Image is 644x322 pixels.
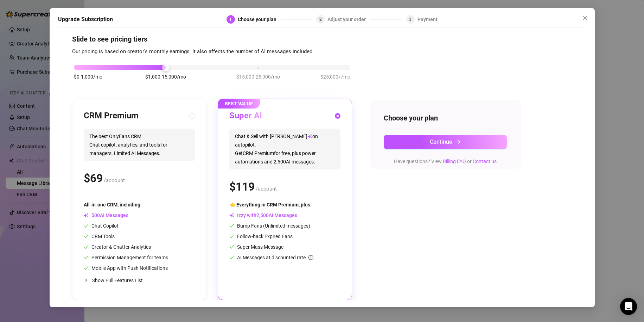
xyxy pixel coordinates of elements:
[430,138,452,145] span: Continue
[229,234,293,239] span: Follow-back Expired Fans
[320,73,350,81] span: $25,000+/mo
[229,244,283,250] span: Super Mass Message
[319,17,322,22] span: 2
[72,34,572,44] h4: Slide to see pricing tiers
[84,110,139,122] h3: CRM Premium
[236,73,280,81] span: $15,000-25,000/mo
[84,234,115,239] span: CRM Tools
[384,135,507,149] button: Continuearrow-right
[256,186,277,192] span: /account
[84,266,89,271] span: check
[308,255,313,260] span: info-circle
[229,110,262,122] h3: Super AI
[74,73,102,81] span: $0-1,000/mo
[84,223,89,228] span: check
[84,129,195,161] span: The best OnlyFans CRM. Chat copilot, analytics, and tools for managers. Limited AI Messages.
[145,73,186,81] span: $1,000-15,000/mo
[229,129,340,169] span: Chat & Sell with [PERSON_NAME] on autopilot. Get CRM Premium for free, plus power automations and...
[229,212,297,218] span: Izzy with AI Messages
[84,278,88,282] span: collapsed
[84,234,89,239] span: check
[620,298,637,315] div: Open Intercom Messenger
[84,212,128,218] span: AI Messages
[84,244,151,250] span: Creator & Chatter Analytics
[327,15,370,24] div: Adjust your order
[84,172,103,185] span: $
[229,180,255,193] span: $
[238,15,281,24] div: Choose your plan
[84,202,142,208] span: All-in-one CRM, including:
[92,278,143,283] span: Show Full Features List
[84,244,89,249] span: check
[84,265,168,271] span: Mobile App with Push Notifications
[229,223,234,228] span: check
[455,139,461,145] span: arrow-right
[229,223,310,229] span: Bump Fans (Unlimited messages)
[104,177,125,184] span: /account
[237,255,313,260] span: AI Messages at discounted rate
[229,244,234,249] span: check
[579,12,591,24] button: Close
[417,15,438,24] div: Payment
[579,15,591,21] span: Close
[84,255,89,260] span: check
[394,159,497,164] span: Have questions? View or
[229,234,234,239] span: check
[384,113,507,123] h4: Choose your plan
[409,17,412,22] span: 3
[443,159,466,164] a: Billing FAQ
[84,272,195,289] div: Show Full Features List
[473,159,497,164] a: Contact us
[229,17,232,22] span: 1
[58,15,113,24] h5: Upgrade Subscription
[84,223,119,229] span: Chat Copilot
[84,255,168,260] span: Permission Management for teams
[582,15,588,21] span: close
[218,99,260,109] span: BEST VALUE
[229,202,312,208] span: 👈 Everything in CRM Premium, plus:
[229,255,234,260] span: check
[72,48,314,55] span: Our pricing is based on creator's monthly earnings. It also affects the number of AI messages inc...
